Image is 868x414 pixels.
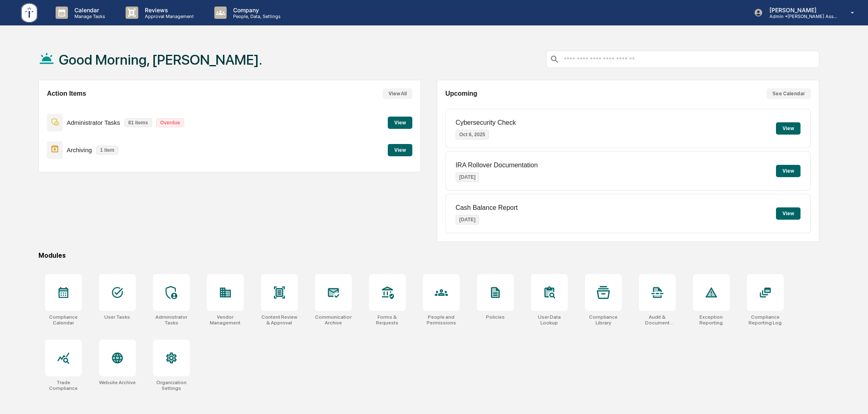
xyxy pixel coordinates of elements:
p: IRA Rollover Documentation [456,162,538,169]
p: Overdue [156,118,184,127]
p: Archiving [67,146,92,153]
div: Forms & Requests [369,314,406,326]
a: View [388,118,412,126]
p: Company [227,7,285,13]
h2: Action Items [47,90,86,97]
p: Admin • [PERSON_NAME] Asset Management LLC [763,13,839,19]
a: View [388,146,412,153]
div: User Data Lookup [531,314,568,326]
div: Vendor Management [207,314,244,326]
p: Administrator Tasks [67,119,120,126]
p: Oct 6, 2025 [456,130,489,139]
p: [DATE] [456,215,479,225]
h2: Upcoming [445,90,477,97]
div: Compliance Calendar [45,314,82,326]
img: logo [20,2,39,24]
button: View [388,144,412,156]
div: Organization Settings [153,380,190,391]
div: Website Archive [99,380,136,385]
p: Approval Management [138,13,198,19]
p: 1 item [96,146,119,155]
p: Manage Tasks [68,13,109,19]
p: Reviews [138,7,198,13]
p: People, Data, Settings [227,13,285,19]
div: User Tasks [104,314,130,320]
div: Audit & Document Logs [639,314,676,326]
div: Administrator Tasks [153,314,190,326]
button: See Calendar [767,88,811,99]
div: Policies [486,314,505,320]
div: Trade Compliance [45,380,82,391]
p: [DATE] [456,172,479,182]
div: Modules [38,252,820,259]
div: Exception Reporting [693,314,730,326]
button: View All [383,88,412,99]
button: View [776,207,801,220]
button: View [776,165,801,177]
p: Calendar [68,7,109,13]
div: People and Permissions [423,314,460,326]
div: Compliance Reporting Log [747,314,784,326]
p: Cybersecurity Check [456,119,516,126]
button: View [776,122,801,135]
button: View [388,117,412,129]
div: Content Review & Approval [261,314,298,326]
p: [PERSON_NAME] [763,7,839,13]
div: Communications Archive [315,314,352,326]
p: 81 items [124,118,152,127]
div: Compliance Library [585,314,622,326]
p: Cash Balance Report [456,204,518,211]
h1: Good Morning, [PERSON_NAME]. [59,52,262,68]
